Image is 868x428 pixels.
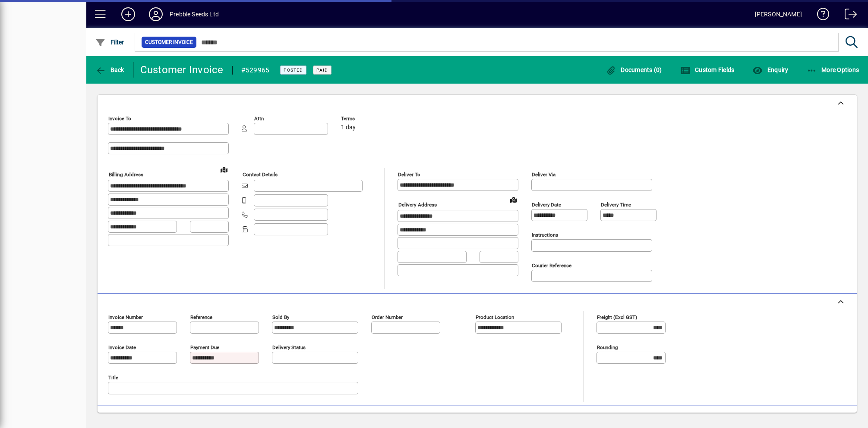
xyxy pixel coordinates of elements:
span: Posted [284,67,303,73]
mat-label: Invoice date [108,344,136,350]
mat-label: Invoice number [108,314,143,320]
mat-label: Courier Reference [532,262,571,269]
span: Terms [341,116,393,122]
button: Filter [93,34,126,50]
button: Profile [142,6,170,22]
mat-label: Deliver via [532,172,556,178]
mat-label: Delivery status [272,344,306,350]
mat-label: Invoice To [108,116,131,122]
mat-label: Rounding [597,344,618,350]
a: View on map [217,162,231,176]
mat-label: Title [108,375,118,381]
a: View on map [507,193,521,206]
div: #529965 [241,63,270,77]
div: Prebble Seeds Ltd [170,7,219,21]
div: Customer Invoice [140,63,224,77]
app-page-header-button: Back [86,62,134,78]
mat-label: Attn [254,116,264,122]
mat-label: Reference [190,314,212,320]
button: Add [114,6,142,22]
span: 1 day [341,124,356,131]
span: Custom Fields [680,66,735,73]
span: Documents (0) [606,66,662,73]
button: Back [93,62,126,78]
span: Enquiry [752,66,788,73]
mat-label: Sold by [272,314,289,320]
mat-label: Delivery date [532,202,561,208]
mat-label: Deliver To [398,172,420,178]
span: More Options [807,66,859,73]
a: Knowledge Base [811,2,830,30]
mat-label: Payment due [190,344,219,350]
span: Back [95,66,124,73]
span: Customer Invoice [145,38,193,47]
mat-label: Freight (excl GST) [597,314,637,320]
a: Logout [838,2,857,30]
mat-label: Instructions [532,232,558,238]
button: Documents (0) [604,62,664,78]
span: Filter [95,39,124,46]
button: More Options [805,62,862,78]
button: Custom Fields [678,62,737,78]
span: Paid [316,67,328,73]
div: [PERSON_NAME] [755,7,802,21]
mat-label: Order number [372,314,403,320]
button: Enquiry [750,62,790,78]
mat-label: Product location [476,314,514,320]
mat-label: Delivery time [601,202,631,208]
